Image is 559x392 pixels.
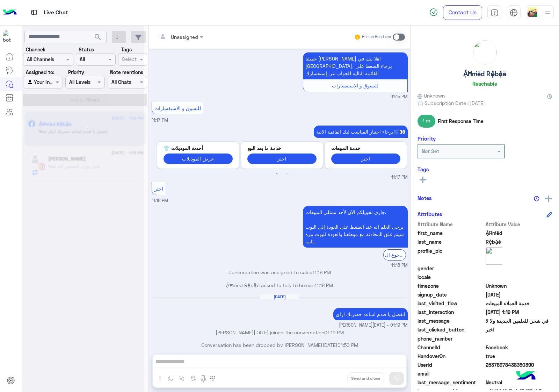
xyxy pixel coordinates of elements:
img: spinner [429,8,438,16]
span: timezone [418,282,484,290]
span: phone_number [418,335,484,342]
p: 10/9/2025, 11:18 PM [303,206,408,248]
span: 2025-09-11T10:19:38.474Z [486,308,552,316]
span: 11:17 PM [152,117,168,123]
span: 0 [486,344,552,351]
span: gender [418,265,484,272]
span: اختر [486,326,552,333]
button: 2 of 2 [284,171,291,178]
span: 11:15 PM [391,94,408,100]
p: Conversation has been dropped by [PERSON_NAME][DATE] [152,341,408,349]
p: Conversation was assigned to sales [152,269,408,276]
span: last_message [418,317,484,325]
img: tab [510,9,518,17]
img: picture [486,247,503,265]
h5: ẶĦṁěd Rệbặě [463,70,506,78]
span: HandoverOn [418,352,484,360]
span: Rệbặě [486,238,552,245]
button: Send and close [347,372,384,384]
span: 11:17 PM [391,174,408,181]
span: last_clicked_button [418,326,484,333]
span: last_name [418,238,484,245]
img: tab [491,9,499,17]
span: 11:18 PM [312,269,331,275]
span: signup_date [418,291,484,298]
span: ẶĦṁěd [486,229,552,237]
p: 10/9/2025, 11:15 PM [303,52,408,79]
p: أحدث الموديلات 👕 [164,144,233,152]
img: notes [534,196,539,201]
span: Attribute Name [418,221,484,228]
p: خدمة ما بعد البيع [247,144,317,152]
button: عرض الموديلات [164,154,233,164]
div: الرجوع ال Bot [383,249,406,260]
span: في شحن للعلمين الجديدة ولا لا [486,317,552,325]
p: 11/9/2025, 1:19 PM [333,308,408,320]
span: اختر [154,186,163,192]
h6: Notes [418,195,432,201]
span: ChannelId [418,344,484,351]
a: tab [487,5,501,20]
span: للتسوق و الاستفسارات [332,83,378,88]
img: profile [543,8,552,17]
small: Human Handover [362,34,391,40]
span: email [418,370,484,377]
button: اختر [331,154,400,164]
p: [PERSON_NAME][DATE] joined the conversation [152,329,408,336]
span: 01:50 PM [337,342,358,348]
img: Logo [3,5,17,20]
button: اختر [247,154,317,164]
button: 1 of 2 [273,171,280,178]
img: add [545,195,552,202]
span: null [486,265,552,272]
span: null [486,370,552,377]
div: Select [121,55,137,64]
h6: Attributes [418,211,442,217]
span: last_message_sentiment [418,379,484,386]
span: profile_pic [418,247,484,263]
h6: Tags [418,166,552,172]
span: [PERSON_NAME][DATE] - 01:19 PM [339,322,408,329]
h6: [DATE] [260,294,299,299]
span: Subscription Date : [DATE] [424,99,485,107]
img: tab [30,8,38,17]
img: hulul-logo.png [514,364,538,389]
img: userImage [528,7,537,17]
span: last_visited_flow [418,300,484,307]
span: 2025-09-10T20:16:03.924Z [486,291,552,298]
span: UserId [418,361,484,369]
p: خدمة المبيعات [331,144,400,152]
span: 11:18 PM [152,198,168,203]
span: null [486,273,552,281]
span: 11:15 PM [152,44,168,50]
img: 713415422032625 [3,30,15,43]
span: 25378978438360890 [486,361,552,369]
span: 11:18 PM [314,282,333,288]
span: true [486,352,552,360]
h6: Priority [418,135,436,142]
span: first_name [418,229,484,237]
span: 1 m [418,115,435,127]
p: Live Chat [44,8,68,17]
span: للتسوق و الاستفسارات [154,105,201,111]
span: locale [418,273,484,281]
span: Unknown [486,282,552,290]
div: loading... [77,122,89,134]
span: First Response Time [438,117,484,125]
span: 01:19 PM [324,329,344,335]
span: Attribute Value [486,221,552,228]
span: 11:18 PM [391,262,408,269]
span: خدمة العملاء المبيعات [486,300,552,307]
span: null [486,335,552,342]
span: 0 [486,379,552,386]
span: last_interaction [418,308,484,316]
p: ẶĦṁěd Rệbặě asked to talk to human [152,281,408,289]
img: picture [473,41,497,64]
a: Contact Us [443,5,482,20]
h6: Reachable [472,80,497,87]
span: Unknown [418,92,445,99]
p: 10/9/2025, 11:17 PM [314,126,408,138]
